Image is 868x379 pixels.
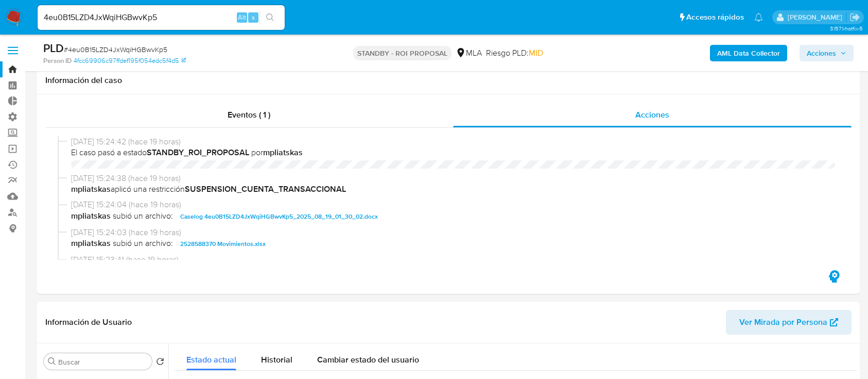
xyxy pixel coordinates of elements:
[71,227,835,238] span: [DATE] 15:24:03 (hace 19 horas)
[686,12,744,23] span: Accesos rápidos
[48,357,56,366] button: Buscar
[175,238,271,250] button: 2528588370 Movimientos.xlsx
[263,146,303,158] b: mpliatskas
[185,183,346,195] b: SUSPENSION_CUENTA_TRANSACCIONAL
[238,12,246,22] span: Alt
[635,109,669,121] span: Acciones
[800,45,854,61] button: Acciones
[788,12,846,22] p: emmanuel.vitiello@mercadolibre.com
[710,45,787,61] button: AML Data Collector
[259,10,281,25] button: search-icon
[754,13,763,22] a: Notificaciones
[38,11,285,24] input: Buscar usuario o caso...
[529,47,543,59] span: MID
[71,184,835,195] span: aplicó una restricción
[71,136,835,147] span: [DATE] 15:24:42 (hace 19 horas)
[739,310,827,335] span: Ver Mirada por Persona
[71,173,835,184] span: [DATE] 15:24:38 (hace 19 horas)
[74,56,186,65] a: 4fcc69906c97ffdef195f054edc5f4d5
[71,210,111,223] b: mpliatskas
[71,199,835,210] span: [DATE] 15:24:04 (hace 19 horas)
[180,210,378,223] span: Caselog 4eu0B15LZD4JxWqiHGBwvKp5_2025_08_19_01_30_02.docx
[43,56,72,65] b: Person ID
[717,45,780,61] b: AML Data Collector
[45,75,852,86] h1: Información del caso
[58,357,148,367] input: Buscar
[71,147,835,158] span: El caso pasó a estado por
[807,45,836,61] span: Acciones
[64,44,167,55] span: # 4eu0B15LZD4JxWqiHGBwvKp5
[228,109,270,121] span: Eventos ( 1 )
[252,12,255,22] span: s
[175,210,383,223] button: Caselog 4eu0B15LZD4JxWqiHGBwvKp5_2025_08_19_01_30_02.docx
[71,183,111,195] b: mpliatskas
[180,238,266,250] span: 2528588370 Movimientos.xlsx
[45,317,132,327] h1: Información de Usuario
[726,310,852,335] button: Ver Mirada por Persona
[456,47,482,59] div: MLA
[43,40,64,56] b: PLD
[113,238,173,250] span: subió un archivo:
[156,357,164,369] button: Volver al orden por defecto
[486,47,543,59] span: Riesgo PLD:
[353,46,452,60] p: STANDBY - ROI PROPOSAL
[113,210,173,223] span: subió un archivo:
[147,146,249,158] b: STANDBY_ROI_PROPOSAL
[849,12,860,23] a: Salir
[71,238,111,250] b: mpliatskas
[71,254,835,266] span: [DATE] 15:23:41 (hace 19 horas)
